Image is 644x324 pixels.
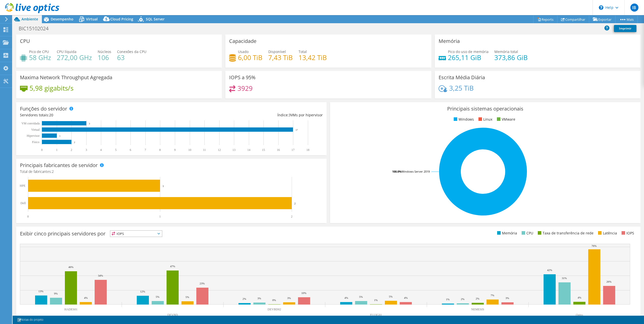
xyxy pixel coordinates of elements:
[630,4,638,12] span: IB
[268,55,293,60] h4: 7,43 TiB
[30,85,73,91] h4: 5,98 gigabits/s
[140,290,145,293] text: 12%
[57,55,92,60] h4: 272,00 GHz
[27,134,40,138] text: Hipervisor
[56,148,58,152] text: 1
[159,148,161,152] text: 8
[117,55,146,60] h4: 63
[547,268,552,272] text: 42%
[185,295,189,299] text: 5%
[146,17,165,21] span: SQL Server
[291,215,292,218] text: 2
[200,282,205,285] text: 23%
[294,202,296,205] text: 2
[117,49,146,54] span: Conexões da CPU
[57,49,76,54] span: CPU líquida
[589,15,615,23] a: Exportar
[218,148,221,152] text: 12
[20,75,112,80] h3: Maxima Network Throughput Agregada
[54,292,58,295] text: 9%
[520,230,533,236] li: CPU
[505,296,509,300] text: 3%
[268,49,286,54] span: Disponível
[229,75,256,80] h3: IOPS a 95%
[232,148,235,152] text: 13
[615,15,638,23] a: Mais
[597,230,617,236] li: Latência
[89,122,90,125] text: 3
[84,296,88,299] text: 4%
[448,55,489,60] h4: 265,11 GiB
[59,135,61,137] text: 1
[238,49,249,54] span: Usado
[21,122,40,125] text: VM convidada
[247,148,250,152] text: 14
[370,313,382,317] text: FLUIG01
[289,113,291,117] span: 3
[29,49,49,54] span: Pico de CPU
[439,75,485,80] h3: Escrita Média Diária
[100,148,102,152] text: 4
[20,184,25,187] text: HPE
[306,148,309,152] text: 18
[110,231,162,237] span: IOPS
[20,38,30,44] h3: CPU
[461,298,465,301] text: 2%
[49,113,53,117] span: 20
[174,148,176,152] text: 9
[392,170,401,173] tspan: 100.0%
[98,274,103,277] text: 34%
[277,148,280,152] text: 16
[301,291,306,294] text: 10%
[389,295,393,298] text: 5%
[71,148,72,152] text: 2
[446,298,450,301] text: 1%
[156,295,159,298] text: 5%
[592,244,597,247] text: 76%
[606,280,611,283] text: 26%
[159,215,161,218] text: 1
[20,163,98,168] h3: Principais fabricantes de servidor
[439,38,460,44] h3: Memória
[262,148,265,152] text: 15
[115,148,117,152] text: 5
[533,15,557,23] a: Reports
[287,296,291,300] text: 3%
[476,297,479,300] text: 2%
[448,49,489,54] span: Pico do uso de memória
[16,26,56,31] h1: BIC15102024
[20,201,26,205] text: Dell
[359,295,363,298] text: 5%
[145,148,146,152] text: 7
[98,49,111,54] span: Núcleos
[20,106,67,112] h3: Funções do servidor
[401,170,430,173] tspan: Windows Server 2019
[167,313,178,317] text: DEVBD
[536,230,594,236] li: Taxa de transferência de rede
[86,148,87,152] text: 3
[477,117,492,122] li: Linux
[614,25,636,32] a: Imprimir
[243,297,246,300] text: 2%
[38,290,43,293] text: 13%
[14,317,47,323] a: Notas do projeto
[374,299,378,302] text: 1%
[170,265,175,268] text: 47%
[68,265,73,268] text: 46%
[52,169,54,174] span: 2
[620,230,634,236] li: IOPS
[229,38,256,44] h3: Capacidade
[557,15,589,23] a: Compartilhar
[296,129,298,131] text: 17
[64,308,77,311] text: HADES01
[86,17,98,21] span: Virtual
[238,55,262,60] h4: 6,00 TiB
[299,49,307,54] span: Total
[27,215,29,218] text: 0
[272,299,276,302] text: 0%
[452,117,474,122] li: Windows
[31,128,40,131] text: Virtual
[291,148,294,152] text: 17
[74,141,75,144] text: 2
[496,117,515,122] li: VMware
